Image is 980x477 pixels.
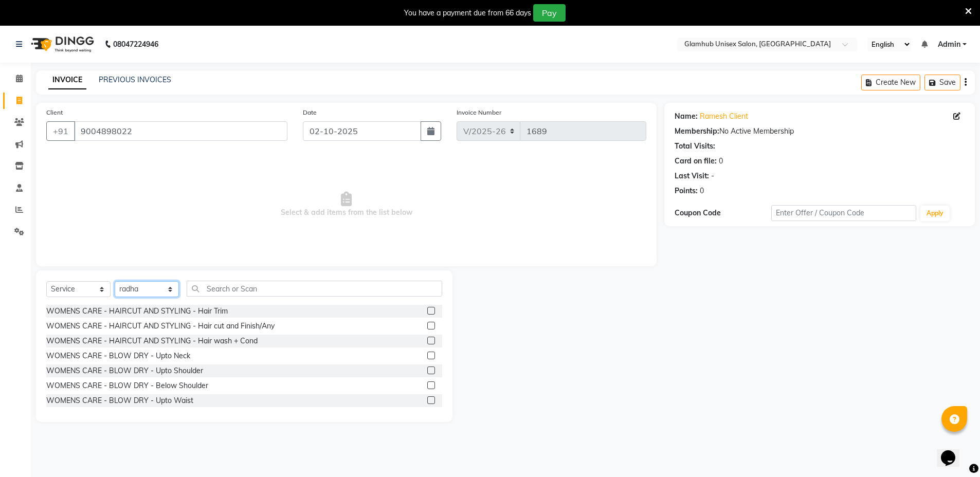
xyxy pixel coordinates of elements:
[700,111,748,122] a: Ramesh Client
[675,126,719,137] div: Membership:
[46,380,208,391] div: WOMENS CARE - BLOW DRY - Below Shoulder
[46,365,203,376] div: WOMENS CARE - BLOW DRY - Upto Shoulder
[675,186,698,196] div: Points:
[675,156,717,167] div: Card on file:
[46,321,275,332] div: WOMENS CARE - HAIRCUT AND STYLING - Hair cut and Finish/Any
[675,171,709,181] div: Last Visit:
[46,395,193,406] div: WOMENS CARE - BLOW DRY - Upto Waist
[719,156,723,167] div: 0
[457,108,501,117] label: Invoice Number
[48,71,86,89] a: INVOICE
[861,75,920,90] button: Create New
[26,30,97,59] img: logo
[675,126,965,137] div: No Active Membership
[675,141,715,152] div: Total Visits:
[303,108,317,117] label: Date
[46,351,190,361] div: WOMENS CARE - BLOW DRY - Upto Neck
[924,75,960,90] button: Save
[675,111,698,122] div: Name:
[920,206,950,221] button: Apply
[711,171,714,181] div: -
[46,153,646,256] span: Select & add items from the list below
[74,121,287,141] input: Search by Name/Mobile/Email/Code
[771,205,916,221] input: Enter Offer / Coupon Code
[46,108,63,117] label: Client
[46,121,75,141] button: +91
[404,8,531,19] div: You have a payment due from 66 days
[937,436,970,467] iframe: chat widget
[533,4,566,22] button: Pay
[938,39,960,50] span: Admin
[675,208,771,218] div: Coupon Code
[113,30,158,59] b: 08047224946
[46,336,258,346] div: WOMENS CARE - HAIRCUT AND STYLING - Hair wash + Cond
[187,281,442,297] input: Search or Scan
[99,75,171,84] a: PREVIOUS INVOICES
[46,306,228,317] div: WOMENS CARE - HAIRCUT AND STYLING - Hair Trim
[700,186,704,196] div: 0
